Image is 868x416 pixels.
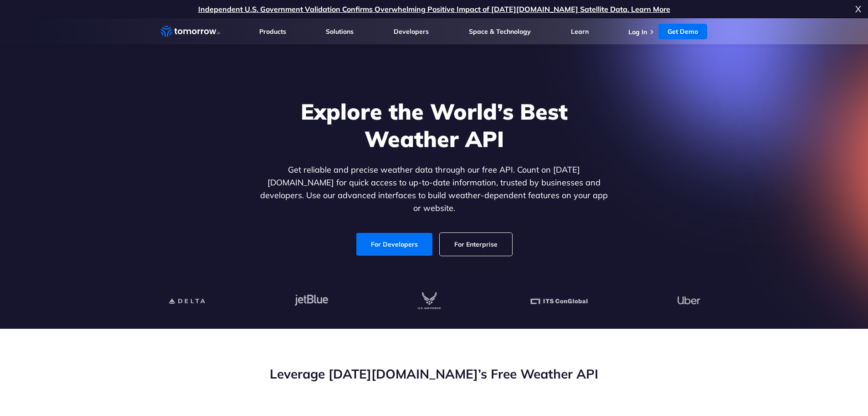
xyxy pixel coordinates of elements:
a: For Enterprise [440,233,512,256]
a: Solutions [326,27,354,36]
a: Get Demo [658,24,707,39]
a: Learn [571,27,589,36]
a: Home link [161,25,220,38]
h1: Explore the World’s Best Weather API [258,98,610,153]
a: Products [259,27,286,36]
a: For Developers [356,233,432,256]
a: Developers [394,27,429,36]
a: Log In [628,28,647,36]
a: Space & Technology [469,27,531,36]
a: Independent U.S. Government Validation Confirms Overwhelming Positive Impact of [DATE][DOMAIN_NAM... [198,5,670,14]
p: Get reliable and precise weather data through our free API. Count on [DATE][DOMAIN_NAME] for quic... [258,163,610,215]
h2: Leverage [DATE][DOMAIN_NAME]’s Free Weather API [161,365,708,383]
